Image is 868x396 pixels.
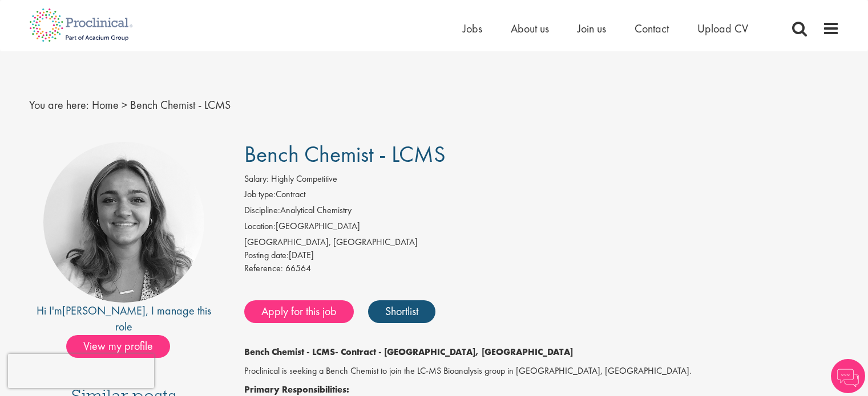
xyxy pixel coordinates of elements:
[244,140,446,169] span: Bench Chemist - LCMS
[244,204,280,217] label: Discipline:
[244,262,283,275] label: Reference:
[29,97,89,112] span: You are here:
[697,21,748,36] a: Upload CV
[66,337,181,352] a: View my profile
[368,300,435,323] a: Shortlist
[92,97,119,112] a: breadcrumb link
[244,300,354,323] a: Apply for this job
[271,173,337,185] span: Highly Competitive
[511,21,549,36] a: About us
[66,335,170,358] span: View my profile
[831,359,865,393] img: Chatbot
[244,188,276,201] label: Job type:
[463,21,482,36] a: Jobs
[29,303,219,335] div: Hi I'm , I manage this role
[635,21,669,36] a: Contact
[244,365,839,378] p: Proclinical is seeking a Bench Chemist to join the LC-MS Bioanalysis group in [GEOGRAPHIC_DATA], ...
[244,249,839,262] div: [DATE]
[244,204,839,220] li: Analytical Chemistry
[43,142,204,303] img: imeage of recruiter Jackie Cerchio
[244,173,269,186] label: Salary:
[285,262,311,274] span: 66564
[244,236,839,249] div: [GEOGRAPHIC_DATA], [GEOGRAPHIC_DATA]
[122,97,127,112] span: >
[244,383,349,395] strong: Primary Responsibilities:
[244,188,839,204] li: Contract
[335,346,573,358] strong: - Contract - [GEOGRAPHIC_DATA], [GEOGRAPHIC_DATA]
[244,220,839,236] li: [GEOGRAPHIC_DATA]
[244,249,289,261] span: Posting date:
[244,346,335,358] strong: Bench Chemist - LCMS
[62,303,146,318] a: [PERSON_NAME]
[130,97,231,112] span: Bench Chemist - LCMS
[8,354,154,388] iframe: reCAPTCHA
[578,21,606,36] a: Join us
[244,220,276,233] label: Location:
